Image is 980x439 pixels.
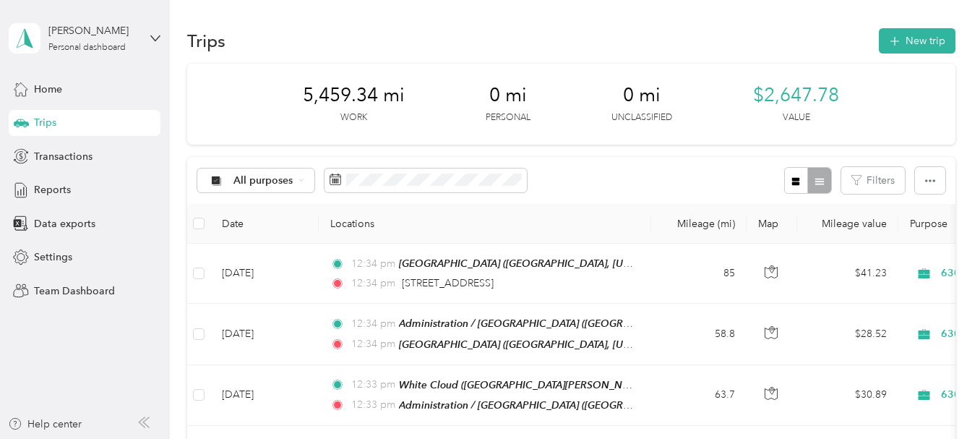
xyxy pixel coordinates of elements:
div: Personal dashboard [48,43,126,52]
span: White Cloud ([GEOGRAPHIC_DATA][PERSON_NAME], [GEOGRAPHIC_DATA], [US_STATE]) [399,379,813,391]
span: Reports [34,182,71,197]
td: $41.23 [797,244,898,304]
td: 63.7 [651,365,747,426]
span: Administration / [GEOGRAPHIC_DATA] ([GEOGRAPHIC_DATA], [US_STATE]) [399,317,745,330]
button: New trip [879,28,955,54]
span: 12:34 pm [351,336,392,352]
p: Value [783,111,810,124]
button: Help center [8,417,82,432]
span: Data exports [34,216,95,231]
button: Filters [841,167,905,194]
td: 58.8 [651,304,747,365]
span: 0 mi [489,84,527,107]
th: Mileage (mi) [651,204,747,244]
span: Settings [34,250,72,265]
span: [STREET_ADDRESS] [402,277,494,289]
th: Date [210,204,319,244]
h1: Trips [187,33,225,48]
th: Locations [319,204,651,244]
span: Home [34,82,62,97]
span: Team Dashboard [34,284,115,299]
span: [GEOGRAPHIC_DATA] ([GEOGRAPHIC_DATA], [US_STATE]) [399,338,666,351]
span: 12:34 pm [351,276,395,291]
td: [DATE] [210,365,319,426]
span: Trips [34,115,56,130]
span: 12:33 pm [351,377,392,393]
span: All purposes [233,176,293,186]
span: 12:34 pm [351,256,392,272]
span: Transactions [34,149,93,164]
span: 12:33 pm [351,397,392,413]
span: [GEOGRAPHIC_DATA] ([GEOGRAPHIC_DATA], [US_STATE]) [399,257,666,270]
span: 5,459.34 mi [303,84,405,107]
iframe: Everlance-gr Chat Button Frame [899,358,980,439]
p: Personal [486,111,530,124]
span: Administration / [GEOGRAPHIC_DATA] ([GEOGRAPHIC_DATA], [US_STATE]) [399,399,745,412]
th: Mileage value [797,204,898,244]
td: [DATE] [210,304,319,365]
p: Unclassified [611,111,672,124]
th: Map [747,204,797,244]
span: 12:34 pm [351,316,392,332]
td: $28.52 [797,304,898,365]
span: $2,647.78 [753,84,839,107]
div: [PERSON_NAME] [48,23,139,38]
td: $30.89 [797,365,898,426]
td: 85 [651,244,747,304]
td: [DATE] [210,244,319,304]
p: Work [340,111,367,124]
span: 0 mi [623,84,661,107]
